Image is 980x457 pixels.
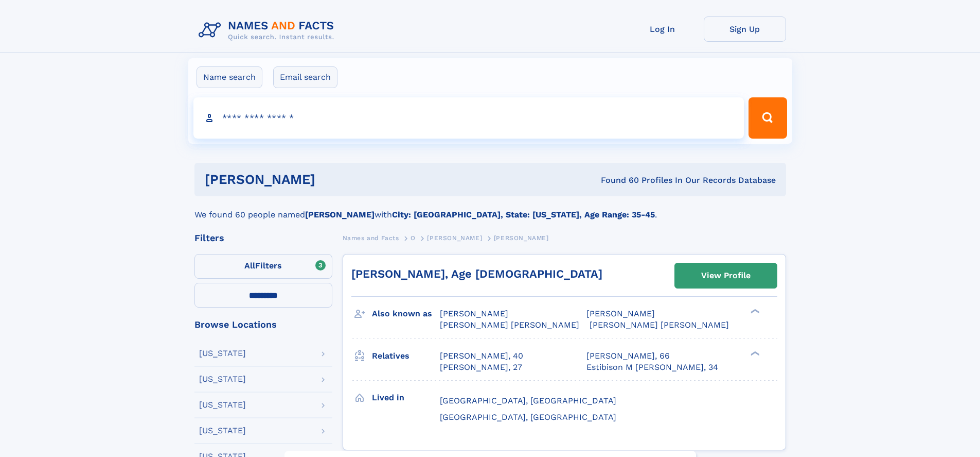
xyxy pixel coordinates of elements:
b: City: [GEOGRAPHIC_DATA], State: [US_STATE], Age Range: 35-45 [392,210,655,219]
label: Name search [197,66,262,88]
h1: [PERSON_NAME] [205,173,458,186]
div: [US_STATE] [199,427,246,435]
a: Names and Facts [343,231,399,244]
span: [PERSON_NAME] [PERSON_NAME] [590,320,729,330]
div: ❯ [748,350,760,357]
div: Browse Locations [194,320,332,329]
span: [PERSON_NAME] [586,309,655,318]
button: Search Button [749,97,787,139]
h3: Relatives [372,347,440,365]
h3: Lived in [372,389,440,407]
label: Filters [194,254,332,279]
div: ❯ [748,308,760,315]
b: [PERSON_NAME] [305,210,375,219]
span: [PERSON_NAME] [494,234,549,242]
div: [US_STATE] [199,401,246,409]
span: [GEOGRAPHIC_DATA], [GEOGRAPHIC_DATA] [440,412,616,422]
div: Found 60 Profiles In Our Records Database [458,175,776,186]
div: [US_STATE] [199,375,246,383]
a: View Profile [675,263,777,288]
span: [PERSON_NAME] [PERSON_NAME] [440,320,579,330]
span: O [411,234,416,242]
span: [GEOGRAPHIC_DATA], [GEOGRAPHIC_DATA] [440,396,616,405]
a: [PERSON_NAME], 40 [440,350,523,362]
h3: Also known as [372,305,440,323]
span: [PERSON_NAME] [440,309,508,318]
div: [US_STATE] [199,349,246,358]
a: O [411,231,416,244]
span: [PERSON_NAME] [427,234,482,242]
a: [PERSON_NAME], Age [DEMOGRAPHIC_DATA] [351,267,602,280]
a: [PERSON_NAME], 66 [586,350,670,362]
a: Estibison M [PERSON_NAME], 34 [586,362,718,373]
a: [PERSON_NAME], 27 [440,362,522,373]
div: We found 60 people named with . [194,196,786,221]
input: search input [193,97,744,139]
label: Email search [273,66,337,88]
div: View Profile [701,264,751,287]
span: All [244,261,255,270]
a: Log In [621,16,704,42]
div: Filters [194,233,332,243]
a: [PERSON_NAME] [427,231,482,244]
img: Logo Names and Facts [194,16,343,44]
a: Sign Up [704,16,786,42]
